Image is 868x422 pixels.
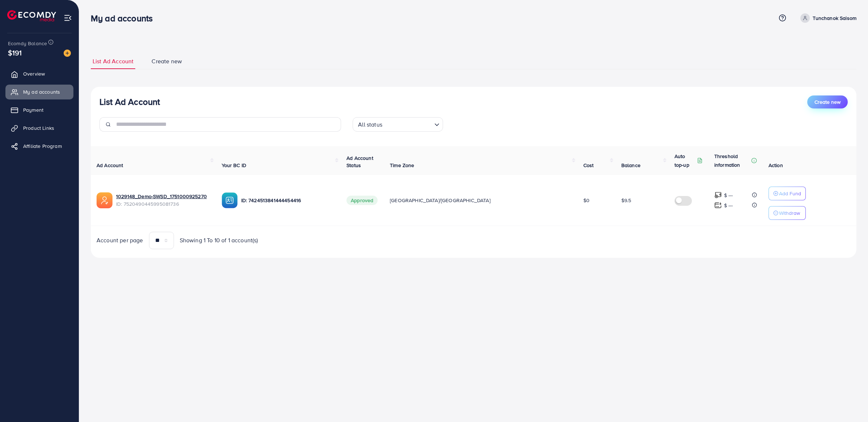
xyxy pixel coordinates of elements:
[357,119,384,130] span: All status
[714,201,722,209] img: top-up amount
[675,152,695,169] p: Auto top-up
[807,95,848,108] button: Create new
[837,389,863,417] iframe: Chat
[621,197,631,204] span: $9.5
[714,152,750,169] p: Threshold information
[814,98,841,106] span: Create new
[5,85,73,99] a: My ad accounts
[93,57,133,65] span: List Ad Account
[769,206,806,220] button: Withdraw
[116,200,210,208] span: ID: 7520490445995081736
[353,117,443,132] div: Search for option
[724,191,733,200] p: $ ---
[346,196,378,205] span: Approved
[8,40,47,47] span: Ecomdy Balance
[23,124,54,132] span: Product Links
[241,196,335,205] p: ID: 7424513841444454416
[346,154,373,169] span: Ad Account Status
[64,14,72,22] img: menu
[5,139,73,153] a: Affiliate Program
[5,67,73,81] a: Overview
[152,57,182,65] span: Create new
[222,192,238,208] img: ic-ba-acc.ded83a64.svg
[769,162,783,169] span: Action
[91,13,158,24] h3: My ad accounts
[97,162,123,169] span: Ad Account
[23,142,62,150] span: Affiliate Program
[390,197,490,204] span: [GEOGRAPHIC_DATA]/[GEOGRAPHIC_DATA]
[714,191,722,199] img: top-up amount
[583,197,590,204] span: $0
[797,13,856,23] a: Tunchanok Saisom
[64,50,71,57] img: image
[583,162,594,169] span: Cost
[813,14,856,22] p: Tunchanok Saisom
[99,97,160,107] h3: List Ad Account
[23,106,43,114] span: Payment
[97,192,112,208] img: ic-ads-acc.e4c84228.svg
[724,201,733,210] p: $ ---
[621,162,641,169] span: Balance
[779,189,801,198] p: Add Fund
[5,121,73,135] a: Product Links
[384,118,431,130] input: Search for option
[5,103,73,117] a: Payment
[23,70,45,77] span: Overview
[23,88,60,95] span: My ad accounts
[97,236,143,244] span: Account per page
[779,209,800,217] p: Withdraw
[180,236,258,244] span: Showing 1 To 10 of 1 account(s)
[116,193,210,208] div: <span class='underline'>1029148_Demo-SWSD_1751000925270</span></br>7520490445995081736
[116,193,210,200] a: 1029148_Demo-SWSD_1751000925270
[8,47,22,58] span: $191
[390,162,414,169] span: Time Zone
[7,10,56,21] img: logo
[222,162,247,169] span: Your BC ID
[769,187,806,200] button: Add Fund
